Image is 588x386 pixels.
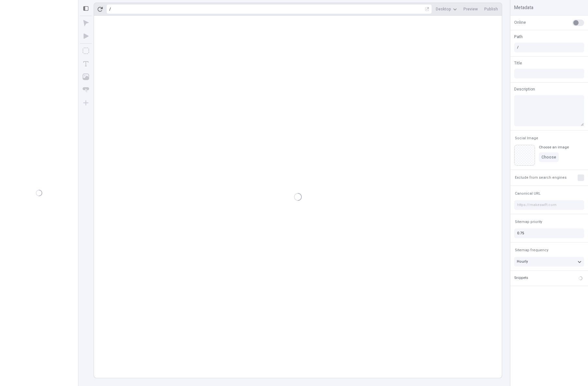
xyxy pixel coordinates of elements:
[80,58,92,70] button: Text
[461,4,480,14] button: Preview
[514,60,522,66] span: Title
[515,248,548,253] span: Sitemap frequency
[433,4,460,14] button: Desktop
[80,71,92,83] button: Image
[514,174,568,182] button: Exclude from search engines
[514,134,540,142] button: Social Image
[514,34,523,40] span: Path
[541,155,556,160] span: Choose
[515,136,538,141] span: Social Image
[515,219,542,224] span: Sitemap priority
[515,191,541,196] span: Canonical URL
[514,275,528,281] div: Snippets
[514,190,542,198] button: Canonical URL
[514,246,550,254] button: Sitemap frequency
[482,4,501,14] button: Publish
[514,200,584,210] input: https://makeswift.com
[539,152,559,162] button: Choose
[514,218,543,226] button: Sitemap priority
[514,20,526,25] span: Online
[514,257,584,267] button: Hourly
[515,175,567,180] span: Exclude from search engines
[514,86,535,92] span: Description
[109,7,111,12] div: /
[463,7,478,12] span: Preview
[484,7,498,12] span: Publish
[436,7,451,12] span: Desktop
[80,45,92,57] button: Box
[517,259,528,264] span: Hourly
[539,145,569,150] div: Choose an image
[80,84,92,96] button: Button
